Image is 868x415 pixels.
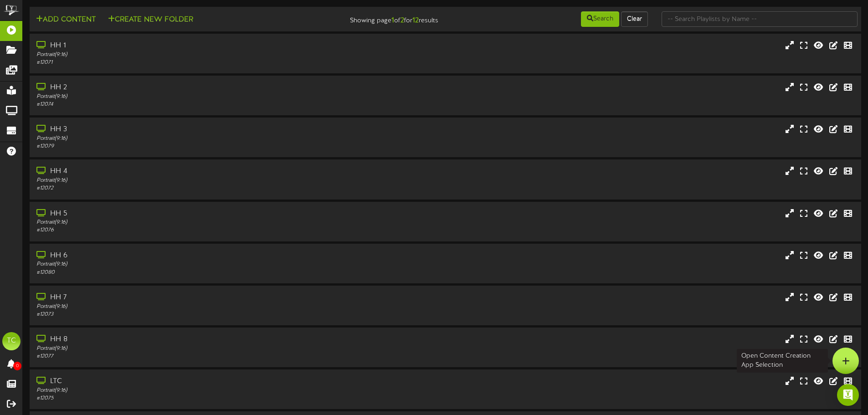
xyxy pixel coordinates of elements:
[36,251,369,261] div: HH 6
[36,219,369,226] div: Portrait ( 9:16 )
[401,16,404,25] strong: 2
[2,332,21,350] div: TC
[36,311,369,318] div: # 12073
[36,376,369,387] div: LTC
[36,292,369,303] div: HH 7
[36,59,369,67] div: # 12071
[36,395,369,402] div: # 12075
[36,41,369,51] div: HH 1
[412,16,419,25] strong: 12
[837,384,859,406] div: Open Intercom Messenger
[36,143,369,150] div: # 12079
[36,334,369,345] div: HH 8
[13,362,21,370] span: 0
[36,124,369,135] div: HH 3
[36,101,369,108] div: # 12074
[36,166,369,177] div: HH 4
[621,11,648,27] button: Clear
[306,10,445,26] div: Showing page of for results
[36,353,369,360] div: # 12077
[36,82,369,93] div: HH 2
[36,177,369,184] div: Portrait ( 9:16 )
[36,135,369,143] div: Portrait ( 9:16 )
[36,303,369,311] div: Portrait ( 9:16 )
[105,14,196,26] button: Create New Folder
[581,11,619,27] button: Search
[36,345,369,353] div: Portrait ( 9:16 )
[662,11,858,27] input: -- Search Playlists by Name --
[36,184,369,192] div: # 12072
[36,93,369,101] div: Portrait ( 9:16 )
[36,51,369,59] div: Portrait ( 9:16 )
[36,269,369,277] div: # 12080
[36,209,369,219] div: HH 5
[36,387,369,395] div: Portrait ( 9:16 )
[36,261,369,268] div: Portrait ( 9:16 )
[391,16,394,25] strong: 1
[33,14,98,26] button: Add Content
[36,226,369,234] div: # 12076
